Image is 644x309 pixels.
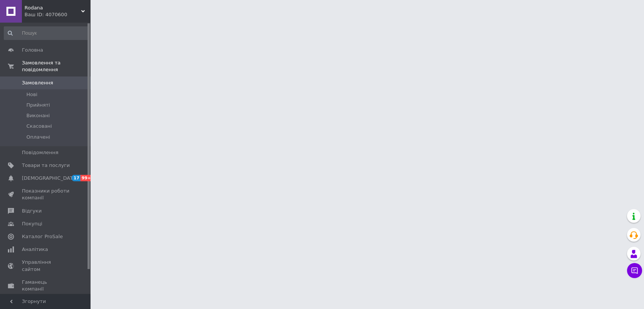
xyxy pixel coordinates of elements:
span: Повідомлення [22,149,58,156]
span: Каталог ProSale [22,233,63,240]
span: Виконані [26,112,50,119]
span: Гаманець компанії [22,279,70,292]
span: 17 [72,175,80,181]
span: Показники роботи компанії [22,188,70,201]
span: Нові [26,91,37,98]
span: Оплачені [26,134,50,141]
span: Аналітика [22,246,48,253]
span: [DEMOGRAPHIC_DATA] [22,175,78,182]
span: Покупці [22,220,42,227]
span: Замовлення та повідомлення [22,60,91,73]
span: Прийняті [26,102,50,109]
button: Чат з покупцем [627,263,642,278]
span: Управління сайтом [22,259,70,272]
input: Пошук [4,26,89,40]
div: Ваш ID: 4070600 [25,11,91,18]
span: Головна [22,47,43,54]
span: Відгуки [22,208,41,214]
span: 99+ [80,175,93,181]
span: Rodana [25,5,81,11]
span: Скасовані [26,123,52,130]
span: Замовлення [22,80,53,86]
span: Товари та послуги [22,162,70,169]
